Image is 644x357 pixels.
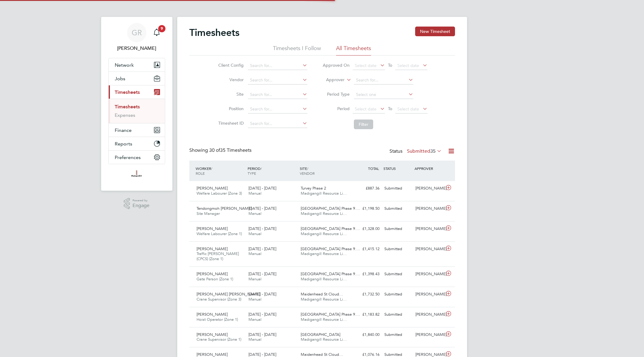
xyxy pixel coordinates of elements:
label: Vendor [216,77,244,82]
span: Preferences [115,155,141,160]
div: [PERSON_NAME] [413,183,444,193]
div: Submitted [382,204,413,214]
span: Gate Person (Zone 1) [197,276,233,282]
span: [DATE] - [DATE] [248,352,276,357]
div: Timesheets [109,99,165,123]
span: 35 Timesheets [209,147,252,153]
span: [DATE] - [DATE] [248,206,276,211]
div: £1,415.12 [351,244,382,254]
li: All Timesheets [336,45,371,56]
span: / [211,166,212,171]
a: Timesheets [115,104,140,110]
a: Go to home page [108,170,165,180]
div: Submitted [382,310,413,320]
button: Filter [354,120,373,129]
a: Expenses [115,112,135,118]
div: [PERSON_NAME] [413,244,444,254]
button: Timesheets [109,85,165,99]
div: Submitted [382,269,413,279]
span: Madigangill Resource Li… [301,231,347,236]
div: Submitted [382,330,413,340]
span: [GEOGRAPHIC_DATA] Phase 9.… [301,226,360,231]
div: Showing [189,147,253,154]
span: Crane Supervisor (Zone 3) [197,297,241,302]
span: [DATE] - [DATE] [248,312,276,317]
a: Powered byEngage [124,198,149,209]
span: Madigangill Resource Li… [301,297,347,302]
span: [GEOGRAPHIC_DATA] Phase 9.… [301,312,360,317]
span: Madigangill Resource Li… [301,337,347,342]
span: Manual [248,251,261,256]
div: [PERSON_NAME] [413,269,444,279]
div: SITE [298,163,351,179]
span: [GEOGRAPHIC_DATA] [301,332,340,337]
span: GR [132,29,142,37]
span: Maidenhead St Cloud… [301,292,343,297]
input: Search for... [248,91,307,99]
div: Status [389,147,443,156]
button: Finance [109,123,165,137]
span: [PERSON_NAME] [197,246,228,251]
input: Search for... [248,76,307,84]
h2: Timesheets [189,27,239,39]
span: Manual [248,297,261,302]
input: Search for... [248,120,307,128]
span: Engage [133,203,149,208]
span: TYPE [248,171,256,176]
span: VENDOR [300,171,315,176]
div: [PERSON_NAME] [413,224,444,234]
span: [GEOGRAPHIC_DATA] Phase 9.… [301,206,360,211]
span: Madigangill Resource Li… [301,191,347,196]
label: Approved On [322,62,350,68]
span: Tendongmoh [PERSON_NAME] [197,206,252,211]
label: Period Type [322,91,350,97]
label: Timesheet ID [216,120,244,126]
span: Madigangill Resource Li… [301,317,347,322]
span: [GEOGRAPHIC_DATA] Phase 9.… [301,246,360,251]
input: Select one [354,91,413,99]
span: Manual [248,276,261,282]
span: Manual [248,337,261,342]
span: [DATE] - [DATE] [248,226,276,231]
button: Preferences [109,151,165,164]
span: [DATE] - [DATE] [248,292,276,297]
label: Period [322,106,350,111]
div: [PERSON_NAME] [413,289,444,299]
div: APPROVER [413,163,444,174]
span: [PERSON_NAME] [197,226,228,231]
input: Search for... [354,76,413,84]
input: Search for... [248,62,307,70]
button: Network [109,58,165,72]
span: Turvey Phase 2 [301,186,326,191]
span: Welfare Labourer (Zone 3) [197,191,242,196]
span: Manual [248,211,261,216]
span: Network [115,62,134,68]
a: 9 [151,23,163,42]
span: [PERSON_NAME] [197,271,228,276]
div: Submitted [382,183,413,193]
span: 35 [430,148,436,154]
div: PERIOD [246,163,298,179]
label: Client Config [216,62,244,68]
div: £1,398.43 [351,269,382,279]
span: Madigangill Resource Li… [301,251,347,256]
div: [PERSON_NAME] [413,330,444,340]
span: [DATE] - [DATE] [248,186,276,191]
span: [DATE] - [DATE] [248,246,276,251]
span: Select date [355,106,376,112]
label: Approver [317,77,344,83]
div: £1,183.82 [351,310,382,320]
span: Select date [355,63,376,68]
span: [DATE] - [DATE] [248,332,276,337]
span: Select date [397,63,419,68]
div: Submitted [382,224,413,234]
label: Position [216,106,244,111]
span: [PERSON_NAME] [PERSON_NAME] [197,292,260,297]
span: TOTAL [368,166,379,171]
li: Timesheets I Follow [273,45,321,56]
span: Welfare Labourer (Zone 1) [197,231,242,236]
span: To [386,61,394,69]
div: £887.36 [351,183,382,193]
span: / [307,166,308,171]
span: [PERSON_NAME] [197,312,228,317]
